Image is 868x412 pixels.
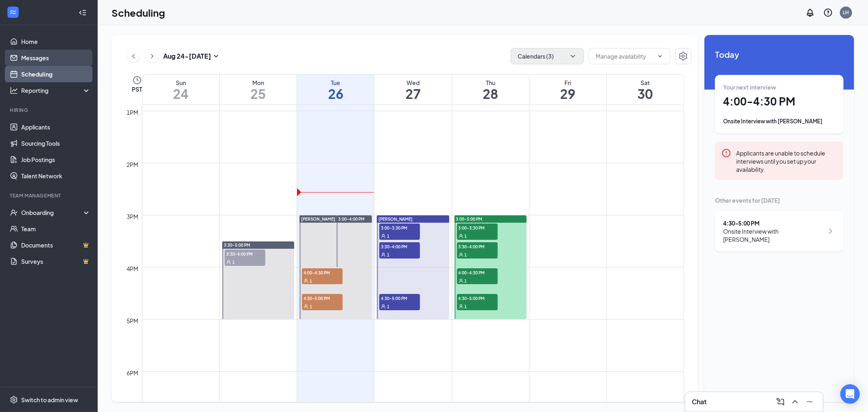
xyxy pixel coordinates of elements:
[338,216,365,222] span: 3:00-4:00 PM
[790,397,800,407] svg: ChevronUp
[379,294,420,302] span: 4:30-5:00 PM
[776,397,785,407] svg: ComposeMessage
[722,148,731,158] svg: Error
[125,368,140,377] div: 6pm
[220,75,297,105] a: August 25, 2025
[387,252,389,258] span: 1
[675,48,691,64] button: Settings
[301,217,335,221] span: [PERSON_NAME]
[125,316,140,325] div: 5pm
[21,208,84,217] div: Onboarding
[379,242,420,250] span: 3:30-4:00 PM
[607,87,684,101] h1: 30
[657,53,663,59] svg: ChevronDown
[142,79,219,87] div: Sun
[21,33,91,50] a: Home
[736,148,837,173] div: Applicants are unable to schedule interviews until you set up your availability.
[826,226,835,236] svg: ChevronRight
[112,6,165,20] h1: Scheduling
[21,119,91,135] a: Applicants
[569,52,577,60] svg: ChevronDown
[21,135,91,151] a: Sourcing Tools
[224,242,250,248] span: 3:30-5:00 PM
[803,395,816,408] button: Minimize
[678,51,688,61] svg: Settings
[378,217,413,221] span: [PERSON_NAME]
[840,384,860,404] div: Open Intercom Messenger
[723,117,835,125] div: Onsite Interview with [PERSON_NAME]
[529,75,606,105] a: August 29, 2025
[607,75,684,105] a: August 30, 2025
[302,294,343,302] span: 4:30-5:00 PM
[127,50,140,62] button: ChevronLeft
[21,168,91,184] a: Talent Network
[297,75,374,105] a: August 26, 2025
[225,250,265,258] span: 3:30-4:00 PM
[10,192,89,199] div: Team Management
[381,252,386,257] svg: User
[304,278,308,283] svg: User
[607,79,684,87] div: Sat
[465,252,467,258] span: 1
[21,50,91,66] a: Messages
[465,304,467,309] span: 1
[21,237,91,253] a: DocumentsCrown
[465,278,467,284] span: 1
[723,94,835,108] h1: 4:00 - 4:30 PM
[381,234,386,239] svg: User
[10,396,18,404] svg: Settings
[529,79,606,87] div: Fri
[21,253,91,270] a: SurveysCrown
[132,85,142,93] span: PST
[715,48,844,61] span: Today
[21,221,91,237] a: Team
[297,87,374,101] h1: 26
[459,278,464,283] svg: User
[805,8,815,18] svg: Notifications
[220,87,297,101] h1: 25
[457,242,498,250] span: 3:30-4:00 PM
[310,278,312,284] span: 1
[10,107,89,114] div: Hiring
[459,252,464,257] svg: User
[457,224,498,232] span: 3:00-3:30 PM
[211,51,221,61] svg: SmallChevronDown
[452,75,529,105] a: August 28, 2025
[297,79,374,87] div: Tue
[21,151,91,168] a: Job Postings
[452,79,529,87] div: Thu
[452,87,529,101] h1: 28
[21,396,78,404] div: Switch to admin view
[457,268,498,276] span: 4:00-4:30 PM
[457,294,498,302] span: 4:30-5:00 PM
[387,304,389,309] span: 1
[310,304,312,309] span: 1
[465,233,467,239] span: 1
[125,212,140,221] div: 3pm
[715,196,844,204] div: Other events for [DATE]
[10,86,18,94] svg: Analysis
[381,304,386,309] svg: User
[843,9,849,16] div: LH
[823,8,833,18] svg: QuestionInfo
[774,395,787,408] button: ComposeMessage
[21,66,91,82] a: Scheduling
[511,48,584,64] button: Calendars (3)ChevronDown
[723,227,824,243] div: Onsite Interview with [PERSON_NAME]
[226,260,231,265] svg: User
[723,219,824,227] div: 4:30 - 5:00 PM
[132,75,142,85] svg: Clock
[379,224,420,232] span: 3:00-3:30 PM
[9,8,17,16] svg: WorkstreamLogo
[148,51,156,61] svg: ChevronRight
[10,208,18,217] svg: UserCheck
[21,86,91,94] div: Reporting
[723,83,835,91] div: Your next interview
[374,87,451,101] h1: 27
[805,397,815,407] svg: Minimize
[459,234,464,239] svg: User
[163,52,211,61] h3: Aug 24 - [DATE]
[374,79,451,87] div: Wed
[125,108,140,117] div: 1pm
